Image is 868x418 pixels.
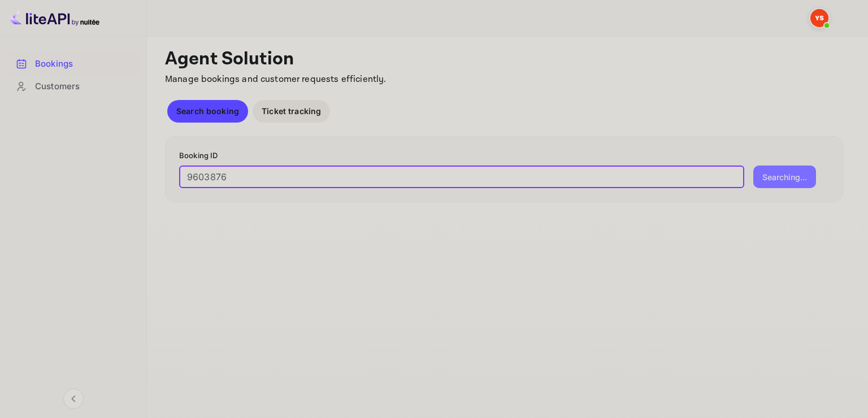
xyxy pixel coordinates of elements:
[9,9,99,27] img: LiteAPI logo
[179,166,744,188] input: Enter Booking ID (e.g., 63782194)
[262,105,321,117] p: Ticket tracking
[7,53,140,75] div: Bookings
[810,9,828,27] img: Yandex Support
[165,73,387,85] span: Manage bookings and customer requests efficiently.
[179,150,829,162] p: Booking ID
[35,80,134,93] div: Customers
[7,76,140,98] div: Customers
[63,389,84,409] button: Collapse navigation
[7,76,140,97] a: Customers
[753,166,816,188] button: Searching...
[165,48,848,71] p: Agent Solution
[176,105,239,117] p: Search booking
[35,58,134,71] div: Bookings
[7,53,140,74] a: Bookings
